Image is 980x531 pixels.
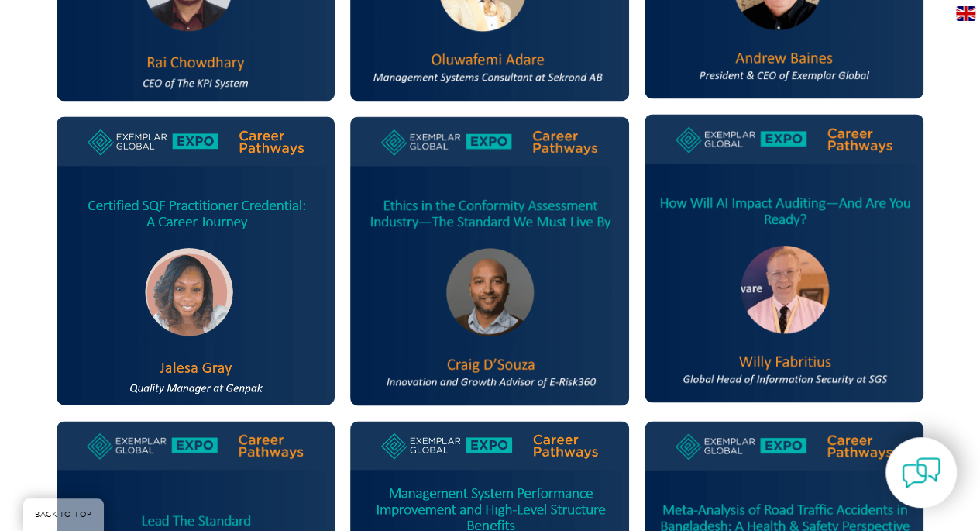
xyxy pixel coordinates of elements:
[902,453,940,492] img: contact-chat.png
[350,116,629,405] img: craig
[956,6,975,21] img: en
[23,498,104,531] a: BACK TO TOP
[645,114,923,402] img: willy
[57,116,335,405] img: Jelesa SQF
